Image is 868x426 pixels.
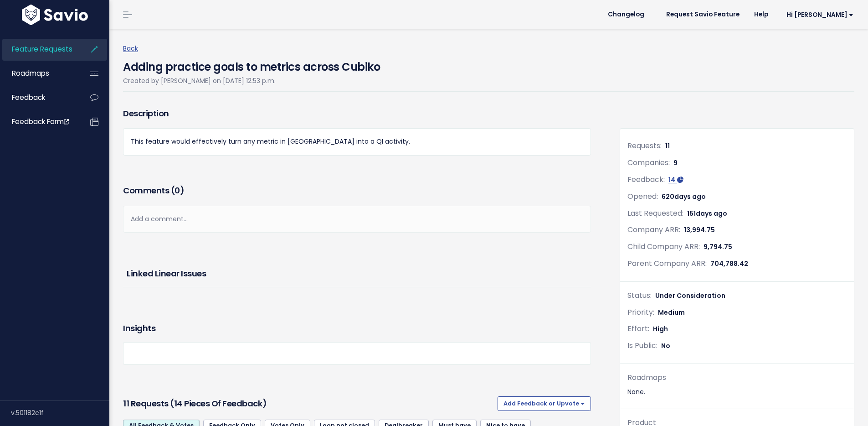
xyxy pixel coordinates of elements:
[747,8,776,21] a: Help
[12,44,72,54] span: Feature Requests
[627,157,670,168] span: Companies:
[12,68,49,78] span: Roadmaps
[627,290,652,301] span: Status:
[123,322,155,335] h3: Insights
[2,39,76,60] a: Feature Requests
[127,267,587,280] h3: Linked Linear issues
[627,224,680,235] span: Company ARR:
[627,386,847,398] div: None.
[627,208,683,218] span: Last Requested:
[653,324,668,333] span: High
[608,11,644,18] span: Changelog
[668,175,675,184] span: 14
[2,111,76,132] a: Feedback form
[627,241,700,252] span: Child Company ARR:
[20,5,90,25] img: logo-white.9d6f32f41409.svg
[776,8,861,22] a: Hi [PERSON_NAME]
[627,371,847,384] div: Roadmaps
[662,192,706,201] span: 620
[674,192,706,201] span: days ago
[123,184,591,197] h3: Comments ( )
[710,259,748,268] span: 704,788.42
[123,107,591,120] h3: Description
[673,158,678,167] span: 9
[786,11,853,18] span: Hi [PERSON_NAME]
[627,340,657,351] span: Is Public:
[627,323,649,334] span: Effort:
[123,206,591,233] div: Add a comment...
[123,76,276,85] span: Created by [PERSON_NAME] on [DATE] 12:53 p.m.
[2,87,76,108] a: Feedback
[627,307,654,317] span: Priority:
[687,209,727,218] span: 151
[627,191,658,202] span: Opened:
[627,174,665,185] span: Feedback:
[498,396,591,411] button: Add Feedback or Upvote
[658,308,685,317] span: Medium
[2,63,76,84] a: Roadmaps
[131,136,583,147] p: This feature would effectively turn any metric in [GEOGRAPHIC_DATA] into a QI activity.
[123,397,494,410] h3: 11 Requests (14 pieces of Feedback)
[627,140,662,151] span: Requests:
[12,117,69,126] span: Feedback form
[684,225,715,234] span: 13,994.75
[704,242,732,251] span: 9,794.75
[175,185,180,196] span: 0
[665,141,670,151] span: 11
[123,44,138,53] a: Back
[655,291,725,300] span: Under Consideration
[12,93,45,102] span: Feedback
[627,258,707,269] span: Parent Company ARR:
[11,401,109,425] div: v.501182c1f
[696,209,727,218] span: days ago
[661,341,670,350] span: No
[123,54,380,75] h4: Adding practice goals to metrics across Cubiko
[659,8,747,21] a: Request Savio Feature
[668,175,683,184] a: 14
